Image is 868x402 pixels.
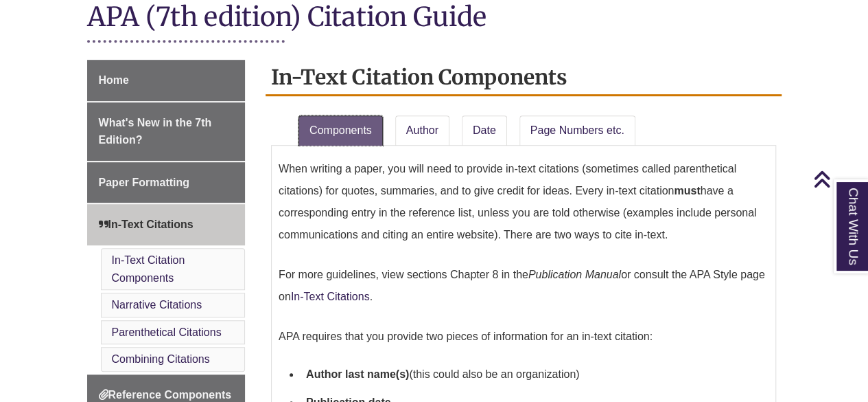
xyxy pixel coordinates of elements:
[99,177,189,188] span: Paper Formatting
[112,254,185,284] a: In-Text Citation Components
[99,389,232,401] span: Reference Components
[87,162,246,203] a: Paper Formatting
[99,219,193,230] span: In-Text Citations
[462,115,507,146] a: Date
[99,74,129,86] span: Home
[519,115,635,146] a: Page Numbers etc.
[528,269,621,280] em: Publication Manual
[87,60,246,101] a: Home
[87,204,246,245] a: In-Text Citations
[266,60,782,96] h2: In-Text Citation Components
[395,115,449,146] a: Author
[279,258,769,313] p: For more guidelines, view sections Chapter 8 in the or consult the APA Style page on .
[99,117,212,146] span: What's New in the 7th Edition?
[112,299,202,311] a: Narrative Citations
[298,115,383,146] a: Components
[301,360,769,389] li: (this could also be an organization)
[306,368,409,380] strong: Author last name(s)
[279,320,769,353] p: APA requires that you provide two pieces of information for an in-text citation:
[279,153,769,252] p: When writing a paper, you will need to provide in-text citations (sometimes called parenthetical ...
[813,170,865,188] a: Back to Top
[674,185,700,197] strong: must
[112,326,222,338] a: Parenthetical Citations
[291,291,370,302] a: In-Text Citations
[112,353,210,365] a: Combining Citations
[87,102,246,161] a: What's New in the 7th Edition?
